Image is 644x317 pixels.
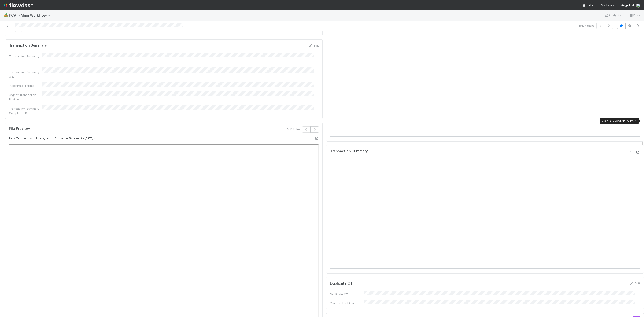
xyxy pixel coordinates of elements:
span: My Tasks [596,3,614,7]
h5: File Preview [9,126,30,131]
a: Docs [629,13,640,18]
a: Analytics [604,13,622,18]
span: 🏕️ [4,13,8,17]
h5: Transaction Summary [330,149,368,153]
div: Transaction Summary URL [9,70,42,79]
div: Inaccurate Term(s) [9,83,42,88]
a: Edit [308,44,319,47]
a: My Tasks [596,3,614,7]
a: Edit [629,281,640,285]
small: Petal Technology Holdings, Inc. - Information Statement - [DATE].pdf [9,137,98,140]
div: Urgent Transaction Review [9,93,42,102]
h5: Duplicate CT [330,281,353,286]
div: Duplicate CT [330,292,364,296]
div: Transaction Summary Completed By [9,106,42,115]
span: AngelList [621,3,634,7]
h5: Transaction Summary [9,43,47,48]
img: avatar_d7f67417-030a-43ce-a3ce-a315a3ccfd08.png [636,3,640,8]
span: PCA > Main Workflow [9,13,53,17]
div: Transaction Summary ID [9,54,42,63]
div: Help [582,3,593,7]
img: logo-inverted-e16ddd16eac7371096b0.svg [4,1,33,9]
span: 1 of 18 files [287,127,300,131]
div: Comptroller Links [330,301,364,306]
span: 1 of 77 tasks [579,23,595,28]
